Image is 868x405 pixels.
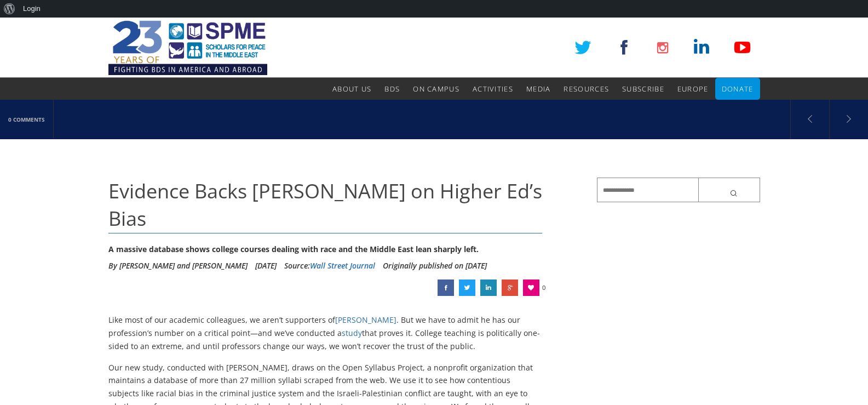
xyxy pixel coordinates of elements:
a: Evidence Backs Trump on Higher Ed’s Bias [502,279,518,296]
span: Resources [564,84,609,94]
a: Resources [564,78,609,100]
a: Europe [677,78,709,100]
span: Activities [473,84,513,94]
a: On Campus [413,78,459,100]
li: Originally published on [DATE] [383,258,487,274]
a: [PERSON_NAME] [335,315,396,325]
div: A massive database shows college courses dealing with race and the Middle East lean sharply left. [108,241,543,258]
li: By [PERSON_NAME] and [PERSON_NAME] [108,258,248,274]
span: About Us [332,84,371,94]
a: Subscribe [622,78,664,100]
a: Activities [473,78,513,100]
a: Media [526,78,551,100]
span: Subscribe [622,84,664,94]
a: About Us [332,78,371,100]
a: Evidence Backs Trump on Higher Ed’s Bias [459,279,475,296]
div: Source: [284,258,375,274]
a: BDS [384,78,400,100]
a: study [342,328,362,338]
span: BDS [384,84,400,94]
span: 0 [542,279,545,296]
a: Wall Street Journal [310,260,375,271]
span: Evidence Backs [PERSON_NAME] on Higher Ed’s Bias [108,178,542,232]
span: On Campus [413,84,459,94]
span: Donate [722,84,754,94]
img: SPME [108,18,267,78]
span: Europe [677,84,709,94]
p: Like most of our academic colleagues, we aren’t supporters of . But we have to admit he has our p... [108,313,543,352]
span: Media [526,84,551,94]
li: [DATE] [255,258,277,274]
a: Evidence Backs Trump on Higher Ed’s Bias [438,279,454,296]
a: Donate [722,78,754,100]
a: Evidence Backs Trump on Higher Ed’s Bias [480,279,497,296]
